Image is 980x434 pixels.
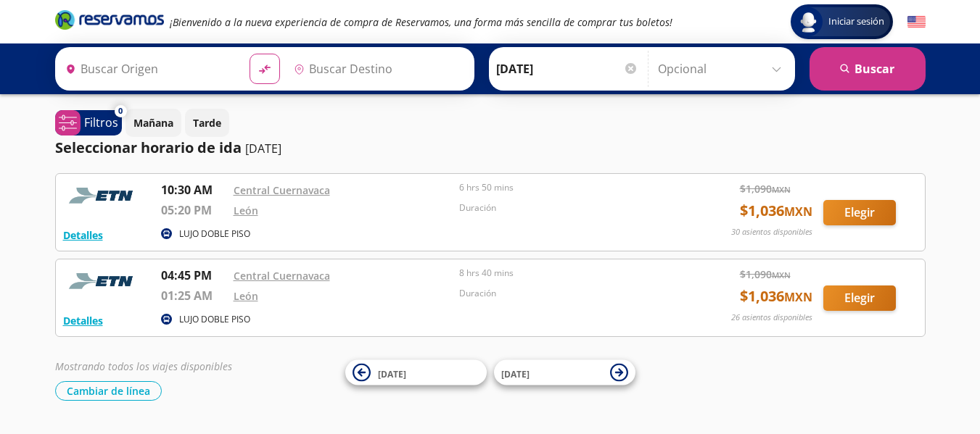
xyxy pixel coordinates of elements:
[740,200,812,222] span: $ 1,036
[55,359,232,373] em: Mostrando todos los viajes disponibles
[170,15,672,29] em: ¡Bienvenido a la nueva experiencia de compra de Reservamos, una forma más sencilla de comprar tus...
[459,201,678,214] p: Duración
[784,204,812,220] small: MXN
[63,228,103,243] button: Detalles
[55,137,242,159] p: Seleccionar horario de ida
[118,105,123,117] span: 0
[740,181,791,196] span: $ 1,090
[193,115,221,130] p: Tarde
[179,228,250,241] p: LUJO DOBLE PISO
[63,181,143,210] img: RESERVAMOS
[459,267,678,280] p: 8 hrs 40 mins
[740,267,791,282] span: $ 1,090
[459,181,678,194] p: 6 hrs 50 mins
[55,9,164,35] a: Brand Logo
[345,360,487,385] button: [DATE]
[784,289,812,305] small: MXN
[55,381,162,401] button: Cambiar de línea
[234,289,258,303] a: León
[731,312,812,324] p: 26 asientos disponibles
[179,313,250,326] p: LUJO DOBLE PISO
[501,367,530,380] span: [DATE]
[234,269,330,283] a: Central Cuernavaca
[55,9,164,30] i: Brand Logo
[772,184,791,195] small: MXN
[823,14,890,29] span: Iniciar sesión
[55,110,122,135] button: 0Filtros
[234,204,258,217] a: León
[378,367,406,380] span: [DATE]
[84,114,118,131] p: Filtros
[245,140,281,157] p: [DATE]
[288,51,466,87] input: Buscar Destino
[823,200,896,225] button: Elegir
[810,47,926,91] button: Buscar
[740,285,812,307] span: $ 1,036
[658,51,788,87] input: Opcional
[907,13,926,31] button: English
[63,313,103,328] button: Detalles
[59,51,238,87] input: Buscar Origen
[185,109,229,137] button: Tarde
[496,51,638,87] input: Elegir Fecha
[772,270,791,280] small: MXN
[823,285,896,311] button: Elegir
[125,109,181,137] button: Mañana
[494,360,635,385] button: [DATE]
[161,201,226,219] p: 05:20 PM
[133,115,173,130] p: Mañana
[234,183,330,197] a: Central Cuernavaca
[161,267,226,284] p: 04:45 PM
[731,226,812,238] p: 30 asientos disponibles
[63,267,143,296] img: RESERVAMOS
[459,287,678,300] p: Duración
[161,181,226,199] p: 10:30 AM
[161,287,226,304] p: 01:25 AM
